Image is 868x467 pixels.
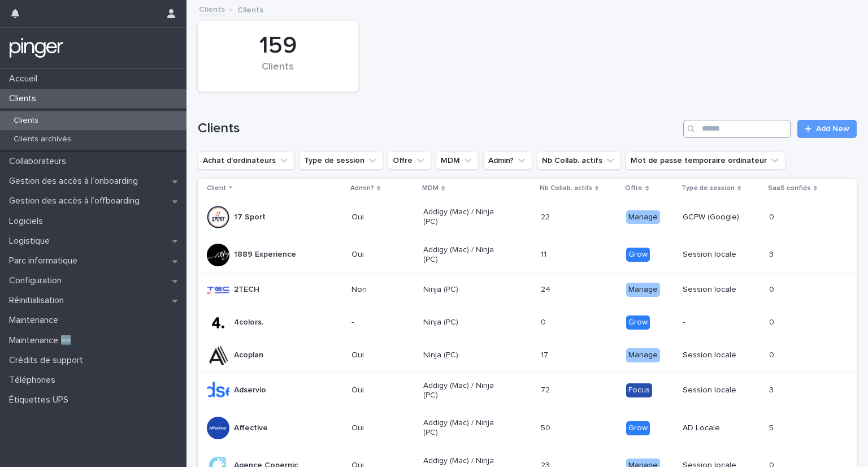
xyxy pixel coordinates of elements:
[423,418,504,438] p: Addigy (Mac) / Ninja (PC)
[5,135,80,144] p: Clients archivés
[217,32,339,60] div: 159
[5,216,52,227] p: Logiciels
[541,348,550,360] p: 17
[626,315,650,330] div: Grow
[9,37,64,59] img: mTgBEunGTSyRkCgitkcU
[436,152,479,170] button: MDM
[198,152,294,170] button: Achat d'ordinateurs
[797,120,857,138] a: Add New
[5,176,147,187] p: Gestion des accès à l’onboarding
[199,2,225,15] a: Clients
[5,256,86,266] p: Parc informatique
[351,213,415,222] p: Oui
[626,152,785,170] button: Mot de passe temporaire ordinateur
[351,423,415,433] p: Oui
[683,318,760,327] p: -
[626,248,650,262] div: Grow
[234,386,266,395] p: Adservio
[683,285,760,295] p: Session locale
[541,315,548,327] p: 0
[234,423,268,433] p: Affective
[198,274,857,306] tr: 2TECHNonNinja (PC)2424 ManageSession locale00
[541,421,553,433] p: 50
[683,351,760,360] p: Session locale
[351,250,415,260] p: Oui
[234,213,266,222] p: 17 Sport
[299,152,383,170] button: Type de session
[540,182,592,194] p: Nb Collab. actifs
[626,210,660,224] div: Manage
[207,182,226,194] p: Client
[234,318,263,327] p: 4colors.
[198,339,857,371] tr: AcoplanOuiNinja (PC)1717 ManageSession locale00
[626,421,650,435] div: Grow
[541,283,553,295] p: 24
[537,152,621,170] button: Nb Collab. actifs
[769,421,776,433] p: 5
[351,386,415,395] p: Oui
[541,248,549,260] p: 11
[350,182,374,194] p: Admin?
[769,210,776,222] p: 0
[388,152,431,170] button: Offre
[769,348,776,360] p: 0
[5,375,64,386] p: Téléphones
[5,116,47,126] p: Clients
[423,285,504,295] p: Ninja (PC)
[351,285,415,295] p: Non
[5,315,67,326] p: Maintenance
[683,423,760,433] p: AD Locale
[198,409,857,447] tr: AffectiveOuiAddigy (Mac) / Ninja (PC)5050 GrowAD Locale55
[198,371,857,409] tr: AdservioOuiAddigy (Mac) / Ninja (PC)7272 FocusSession locale33
[423,245,504,265] p: Addigy (Mac) / Ninja (PC)
[351,318,415,327] p: -
[626,383,652,397] div: Focus
[351,351,415,360] p: Oui
[626,283,660,297] div: Manage
[198,236,857,274] tr: 1889 ExperienceOuiAddigy (Mac) / Ninja (PC)1111 GrowSession locale33
[683,386,760,395] p: Session locale
[423,207,504,227] p: Addigy (Mac) / Ninja (PC)
[5,395,77,405] p: Étiquettes UPS
[5,236,59,247] p: Logistique
[5,93,45,104] p: Clients
[198,198,857,236] tr: 17 SportOuiAddigy (Mac) / Ninja (PC)2222 ManageGCPW (Google)00
[198,306,857,339] tr: 4colors.-Ninja (PC)00 Grow-00
[683,250,760,260] p: Session locale
[768,182,811,194] p: SaaS confiés
[423,318,504,327] p: Ninja (PC)
[541,383,552,395] p: 72
[423,381,504,400] p: Addigy (Mac) / Ninja (PC)
[683,213,760,222] p: GCPW (Google)
[816,125,849,133] span: Add New
[237,3,263,15] p: Clients
[682,182,735,194] p: Type de session
[769,248,776,260] p: 3
[217,61,339,85] div: Clients
[5,275,71,286] p: Configuration
[234,351,263,360] p: Acoplan
[234,250,296,260] p: 1889 Experience
[683,120,791,138] input: Search
[483,152,532,170] button: Admin?
[769,283,776,295] p: 0
[423,351,504,360] p: Ninja (PC)
[5,335,81,346] p: Maintenance 🆕
[5,196,149,206] p: Gestion des accès à l’offboarding
[422,182,439,194] p: MDM
[769,315,776,327] p: 0
[5,355,92,366] p: Crédits de support
[626,348,660,362] div: Manage
[769,383,776,395] p: 3
[5,73,46,84] p: Accueil
[198,120,679,137] h1: Clients
[625,182,643,194] p: Offre
[5,156,75,167] p: Collaborateurs
[541,210,552,222] p: 22
[234,285,259,295] p: 2TECH
[5,295,73,306] p: Réinitialisation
